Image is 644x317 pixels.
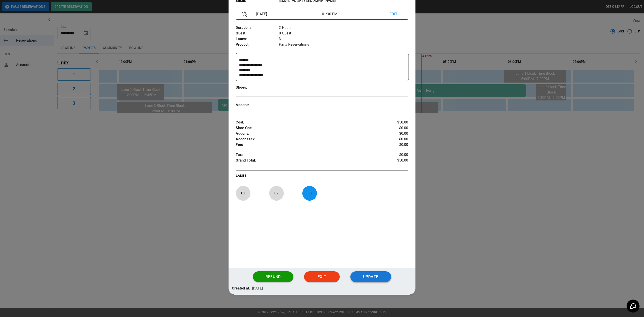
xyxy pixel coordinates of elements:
p: $0.00 [379,125,408,131]
p: 0 Guest [279,31,408,36]
p: [DATE] [254,11,322,17]
p: L 3 [302,188,317,198]
p: Tax : [236,152,379,158]
p: Addons tax : [236,136,379,142]
p: LANES [236,173,408,180]
p: L 1 [236,188,250,198]
p: Lanes : [236,36,279,42]
p: Product : [236,42,279,47]
p: Party Reservations [279,42,408,47]
p: $0.00 [379,136,408,142]
p: L 2 [269,188,284,198]
button: Exit [304,271,340,282]
p: $0.00 [379,142,408,148]
p: Addons : [236,131,379,136]
button: Update [350,271,391,282]
p: Grand Total : [236,158,379,164]
p: $0.00 [379,131,408,136]
p: Created at: [232,286,250,291]
p: Shoes : [236,85,279,90]
p: 3 [279,36,408,42]
p: Duration : [236,25,279,31]
p: $0.00 [379,152,408,158]
img: Vector [241,11,247,17]
p: 2 Hours [279,25,408,31]
p: Guest : [236,31,279,36]
p: $50.00 [379,158,408,164]
p: Fee : [236,142,379,148]
p: 01:30 PM [322,11,390,17]
p: Shoe Cost : [236,125,379,131]
p: Cost : [236,120,379,125]
p: EDIT [390,11,403,17]
p: $50.00 [379,120,408,125]
button: Refund [253,271,293,282]
p: [DATE] [252,286,263,291]
p: Addons : [236,102,279,108]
